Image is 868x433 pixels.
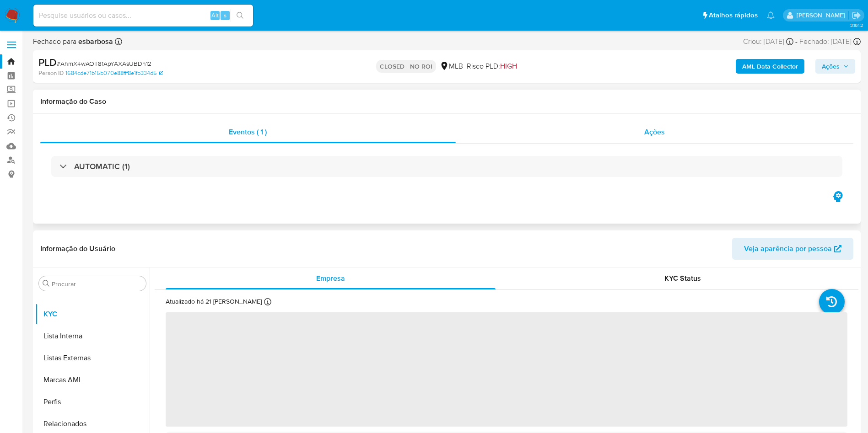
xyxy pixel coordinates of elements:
a: Sair [852,11,861,20]
span: Ações [822,59,840,74]
span: ‌ [166,312,847,427]
a: Notificações [767,11,775,19]
span: Atalhos rápidos [709,11,758,20]
b: PLD [38,55,57,69]
span: Fechado para [33,37,113,47]
div: AUTOMATIC (1) [51,156,842,177]
span: # AhmX4wAOT8fApYAXAsUBDn12 [57,59,151,68]
button: Perfis [35,391,150,413]
button: AML Data Collector [736,59,804,74]
span: HIGH [500,61,517,71]
button: Ações [815,59,855,74]
button: Marcas AML [35,369,150,391]
p: CLOSED - NO ROI [376,60,436,73]
input: Procurar [52,280,142,288]
input: Pesquise usuários ou casos... [33,10,253,21]
button: Procurar [43,280,50,287]
span: Ações [644,127,665,137]
span: - [795,37,798,47]
button: Lista Interna [35,325,150,347]
a: 1684cde71b15b070e88fff8e1fb334d5 [65,69,163,77]
span: Eventos ( 1 ) [229,127,267,137]
button: Listas Externas [35,347,150,369]
p: magno.ferreira@mercadopago.com.br [797,11,848,20]
span: KYC Status [664,273,701,283]
button: Veja aparência por pessoa [732,238,853,260]
h1: Informação do Usuário [40,244,115,253]
button: KYC [35,303,150,325]
span: s [224,11,226,20]
span: Empresa [316,273,345,283]
button: search-icon [231,9,249,22]
div: Criou: [DATE] [743,37,793,47]
b: esbarbosa [76,36,113,47]
span: Risco PLD: [467,61,517,71]
div: MLB [440,61,463,71]
b: AML Data Collector [742,59,798,74]
h3: AUTOMATIC (1) [74,161,130,171]
span: Veja aparência por pessoa [744,238,832,260]
h1: Informação do Caso [40,97,853,106]
div: Fechado: [DATE] [799,37,861,47]
b: Person ID [38,69,64,77]
span: Alt [211,11,219,20]
p: Atualizado há 21 [PERSON_NAME] [166,297,262,306]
